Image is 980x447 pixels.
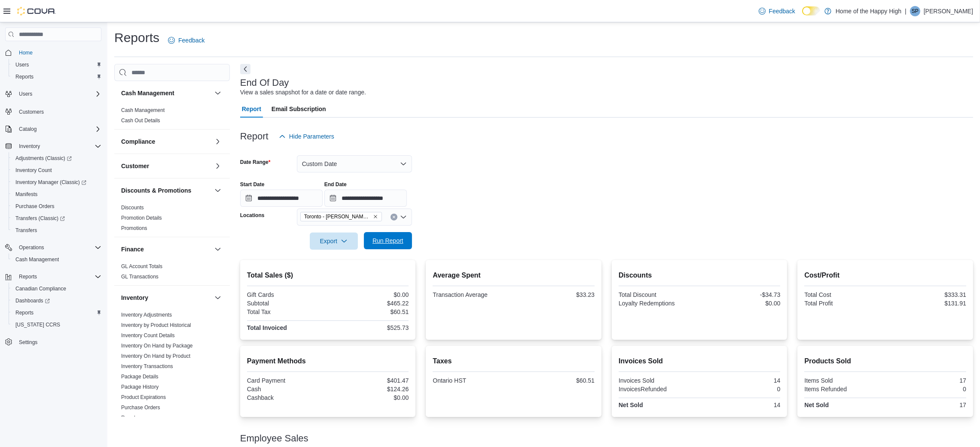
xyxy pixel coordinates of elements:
[15,89,36,99] button: Users
[121,353,190,359] a: Inventory On Hand by Product
[15,285,66,292] span: Canadian Compliance
[275,128,338,145] button: Hide Parameters
[619,377,698,384] div: Invoices Sold
[12,284,70,294] a: Canadian Compliance
[2,46,105,59] button: Home
[433,291,512,298] div: Transaction Average
[213,244,223,254] button: Finance
[297,155,412,172] button: Custom Date
[9,200,105,212] button: Purchase Orders
[12,60,32,70] a: Users
[121,245,144,254] h3: Finance
[2,242,105,254] button: Operations
[887,300,966,307] div: $131.91
[315,233,353,250] span: Export
[9,59,105,71] button: Users
[9,254,105,266] button: Cash Management
[701,386,780,393] div: 0
[165,32,208,49] a: Feedback
[121,384,159,390] a: Package History
[19,49,33,56] span: Home
[701,300,780,307] div: $0.00
[240,212,265,219] label: Locations
[19,339,37,346] span: Settings
[433,356,595,366] h2: Taxes
[121,293,211,302] button: Inventory
[887,386,966,393] div: 0
[804,386,883,393] div: Items Refunded
[12,225,101,236] span: Transfers
[12,254,62,265] a: Cash Management
[2,336,105,348] button: Settings
[12,189,41,199] a: Manifests
[15,47,101,58] span: Home
[242,100,261,118] span: Report
[121,137,155,146] h3: Compliance
[15,337,41,347] a: Settings
[114,202,230,237] div: Discounts & Promotions
[121,263,162,270] span: GL Account Totals
[15,227,37,234] span: Transfers
[121,162,149,170] h3: Customer
[247,308,326,315] div: Total Tax
[2,123,105,135] button: Catalog
[247,291,326,298] div: Gift Cards
[12,320,101,330] span: Washington CCRS
[9,176,105,188] a: Inventory Manager (Classic)
[15,256,59,263] span: Cash Management
[121,89,174,97] h3: Cash Management
[247,356,409,366] h2: Payment Methods
[300,212,382,221] span: Toronto - Jane Street - Fire & Flower
[19,91,32,97] span: Users
[121,415,140,421] a: Reorder
[247,270,409,281] h2: Total Sales ($)
[433,377,512,384] div: Ontario HST
[836,6,901,16] p: Home of the Happy High
[121,204,144,211] span: Discounts
[802,15,803,16] span: Dark Mode
[619,300,698,307] div: Loyalty Redemptions
[114,310,230,437] div: Inventory
[701,377,780,384] div: 14
[15,73,34,80] span: Reports
[213,293,223,303] button: Inventory
[9,295,105,307] a: Dashboards
[121,107,165,114] span: Cash Management
[15,106,101,117] span: Customers
[121,293,148,302] h3: Inventory
[121,332,175,338] a: Inventory Count Details
[12,254,101,265] span: Cash Management
[121,118,160,124] a: Cash Out Details
[19,126,37,133] span: Catalog
[121,322,191,329] span: Inventory by Product Historical
[17,7,56,15] img: Cova
[15,124,101,134] span: Catalog
[15,203,55,210] span: Purchase Orders
[9,164,105,176] button: Inventory Count
[804,300,883,307] div: Total Profit
[19,143,40,150] span: Inventory
[247,394,326,401] div: Cashback
[12,177,90,187] a: Inventory Manager (Classic)
[391,214,397,220] button: Clear input
[324,190,407,207] input: Press the down key to open a popover containing a calendar.
[2,140,105,152] button: Inventory
[912,6,919,16] span: SP
[15,141,43,151] button: Inventory
[12,60,101,70] span: Users
[12,320,64,330] a: [US_STATE] CCRS
[272,100,326,118] span: Email Subscription
[9,307,105,319] button: Reports
[804,291,883,298] div: Total Cost
[701,402,780,408] div: 14
[247,386,326,393] div: Cash
[324,181,347,188] label: End Date
[289,132,334,141] span: Hide Parameters
[121,394,166,400] a: Product Expirations
[330,394,409,401] div: $0.00
[9,212,105,224] a: Transfers (Classic)
[2,271,105,283] button: Reports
